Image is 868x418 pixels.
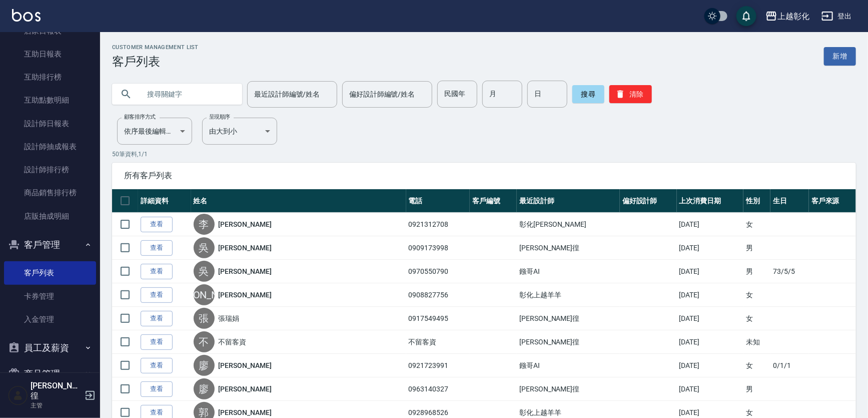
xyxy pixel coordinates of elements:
[138,189,191,213] th: 詳細資料
[4,66,96,89] a: 互助排行榜
[743,377,770,401] td: 男
[141,311,173,326] a: 查看
[219,384,272,394] a: [PERSON_NAME]
[8,385,28,405] img: Person
[777,10,809,23] div: 上越彰化
[406,330,470,354] td: 不留客資
[219,219,272,229] a: [PERSON_NAME]
[4,89,96,112] a: 互助點數明細
[117,118,192,145] div: 依序最後編輯時間
[677,283,744,307] td: [DATE]
[677,307,744,330] td: [DATE]
[620,189,677,213] th: 偏好設計師
[406,307,470,330] td: 0917549495
[677,330,744,354] td: [DATE]
[470,189,517,213] th: 客戶編號
[677,260,744,283] td: [DATE]
[194,214,215,235] div: 李
[31,381,82,401] h5: [PERSON_NAME]徨
[4,112,96,135] a: 設計師日報表
[141,240,173,256] a: 查看
[824,47,856,66] a: 新增
[517,307,620,330] td: [PERSON_NAME]徨
[4,181,96,204] a: 商品銷售排行榜
[141,264,173,279] a: 查看
[677,236,744,260] td: [DATE]
[4,43,96,66] a: 互助日報表
[743,260,770,283] td: 男
[4,261,96,284] a: 客戶列表
[12,9,41,22] img: Logo
[124,171,844,181] span: 所有客戶列表
[517,283,620,307] td: 彰化上越羊羊
[141,334,173,350] a: 查看
[219,313,240,323] a: 張瑞娟
[194,261,215,282] div: 吳
[194,237,215,258] div: 吳
[743,236,770,260] td: 男
[31,401,82,410] p: 主管
[141,381,173,397] a: 查看
[219,266,272,276] a: [PERSON_NAME]
[406,260,470,283] td: 0970550790
[406,213,470,236] td: 0921312708
[194,378,215,399] div: 廖
[517,236,620,260] td: [PERSON_NAME]徨
[209,113,230,121] label: 呈現順序
[817,7,856,26] button: 登出
[761,6,813,27] button: 上越彰化
[517,354,620,377] td: 鏹哥AI
[194,284,215,305] div: [PERSON_NAME]
[4,158,96,181] a: 設計師排行榜
[743,307,770,330] td: 女
[194,355,215,376] div: 廖
[140,81,234,108] input: 搜尋關鍵字
[677,377,744,401] td: [DATE]
[406,283,470,307] td: 0908827756
[770,189,809,213] th: 生日
[677,189,744,213] th: 上次消費日期
[517,377,620,401] td: [PERSON_NAME]徨
[517,213,620,236] td: 彰化[PERSON_NAME]
[770,354,809,377] td: 0/1/1
[202,118,277,145] div: 由大到小
[736,6,756,26] button: save
[219,337,247,347] a: 不留客資
[112,55,199,69] h3: 客戶列表
[406,354,470,377] td: 0921723991
[141,217,173,232] a: 查看
[4,335,96,361] button: 員工及薪資
[517,330,620,354] td: [PERSON_NAME]徨
[112,44,199,51] h2: Customer Management List
[4,285,96,308] a: 卡券管理
[572,85,604,103] button: 搜尋
[141,358,173,373] a: 查看
[517,260,620,283] td: 鏹哥AI
[141,287,173,303] a: 查看
[743,330,770,354] td: 未知
[219,290,272,300] a: [PERSON_NAME]
[219,243,272,253] a: [PERSON_NAME]
[112,150,856,159] p: 50 筆資料, 1 / 1
[743,354,770,377] td: 女
[677,354,744,377] td: [DATE]
[609,85,652,103] button: 清除
[743,283,770,307] td: 女
[743,189,770,213] th: 性別
[194,331,215,352] div: 不
[770,260,809,283] td: 73/5/5
[4,232,96,258] button: 客戶管理
[4,361,96,387] button: 商品管理
[743,213,770,236] td: 女
[406,377,470,401] td: 0963140327
[677,213,744,236] td: [DATE]
[406,189,470,213] th: 電話
[4,308,96,331] a: 入金管理
[809,189,856,213] th: 客戶來源
[219,360,272,370] a: [PERSON_NAME]
[191,189,406,213] th: 姓名
[4,135,96,158] a: 設計師抽成報表
[219,407,272,417] a: [PERSON_NAME]
[406,236,470,260] td: 0909173998
[194,308,215,329] div: 張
